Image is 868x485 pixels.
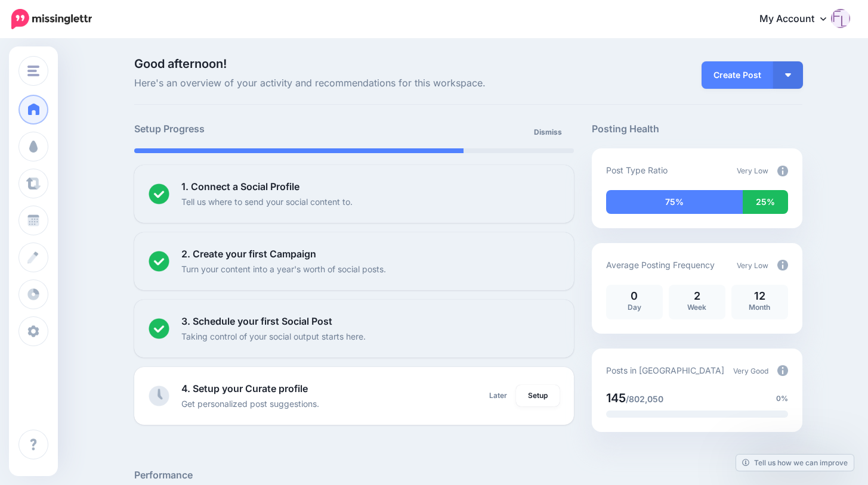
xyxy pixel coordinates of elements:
div: 75% of your posts in the last 30 days have been from Drip Campaigns [606,190,743,214]
span: Very Low [737,261,768,270]
h5: Posting Health [592,122,802,136]
img: info-circle-grey.png [777,166,788,176]
p: Average Posting Frequency [606,258,715,272]
p: 2 [675,291,719,301]
p: Get personalized post suggestions. [181,397,319,411]
img: checked-circle.png [149,251,169,272]
span: Very Low [737,166,768,175]
span: 0% [776,393,788,405]
img: info-circle-grey.png [777,260,788,271]
img: arrow-down-white.png [785,73,791,77]
a: Later [482,385,514,406]
img: menu.png [27,66,39,76]
span: Month [749,303,770,312]
span: Week [687,303,706,312]
span: Day [628,303,641,312]
b: 1. Connect a Social Profile [181,181,299,192]
span: Here's an overview of your activity and recommendations for this workspace. [134,76,574,91]
img: checked-circle.png [149,318,169,339]
a: Tell us how we can improve [736,455,854,471]
b: 2. Create your first Campaign [181,248,316,260]
a: Setup [516,385,560,406]
b: 3. Schedule your first Social Post [181,315,332,327]
img: Missinglettr [11,9,92,29]
img: info-circle-grey.png [777,365,788,376]
div: 25% of your posts in the last 30 days were manually created (i.e. were not from Drip Campaigns or... [743,190,788,214]
p: Tell us where to send your social content to. [181,195,353,209]
img: checked-circle.png [149,184,169,204]
p: Post Type Ratio [606,163,668,177]
p: 0 [612,291,657,301]
span: Good afternoon! [134,57,227,71]
h5: Setup Progress [134,122,354,136]
p: 12 [737,291,782,301]
p: Taking control of your social output starts here. [181,329,366,343]
p: Turn your content into a year's worth of social posts. [181,262,386,276]
b: 4. Setup your Curate profile [181,383,308,394]
span: 145 [606,391,626,405]
h5: Performance [134,468,802,483]
span: /802,050 [626,394,663,404]
img: clock-grey.png [149,385,169,406]
a: Dismiss [527,122,569,143]
p: Posts in [GEOGRAPHIC_DATA] [606,363,724,377]
a: My Account [747,5,850,34]
span: Very Good [733,366,768,375]
a: Create Post [702,61,773,89]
